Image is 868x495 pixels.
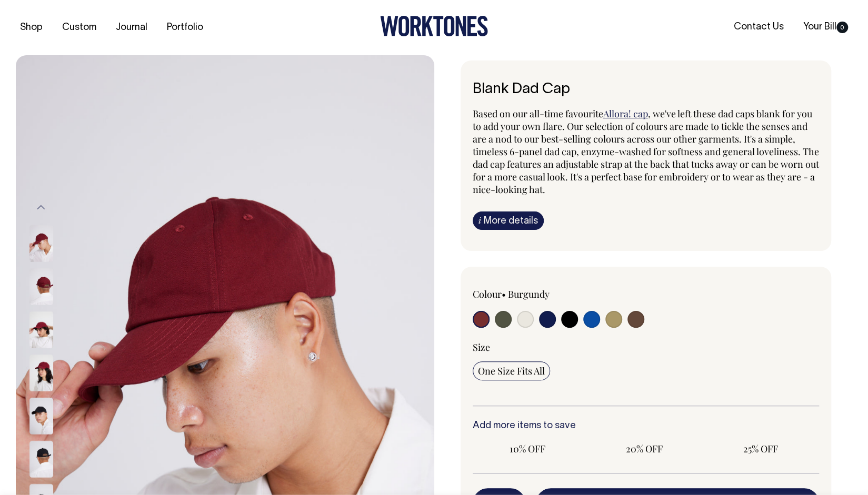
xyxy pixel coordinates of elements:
span: 0 [836,22,848,33]
a: iMore details [473,211,544,230]
div: Colour [473,288,611,300]
span: Based on our all-time favourite [473,107,603,120]
button: Previous [33,196,49,219]
span: i [478,215,481,226]
span: • [502,288,506,300]
a: Portfolio [163,19,207,36]
a: Shop [16,19,47,36]
input: 25% OFF [705,439,815,458]
div: Size [473,341,820,353]
img: burgundy [29,311,53,348]
span: One Size Fits All [478,365,545,377]
h6: Add more items to save [473,421,820,431]
img: burgundy [29,225,53,261]
a: Contact Us [730,18,788,36]
a: Custom [58,19,101,36]
span: 10% OFF [478,442,577,455]
img: burgundy [29,268,53,305]
span: 25% OFF [711,442,810,455]
input: 20% OFF [589,439,699,458]
a: Your Bill0 [799,18,852,36]
img: black [29,440,53,477]
input: One Size Fits All [473,361,550,380]
label: Burgundy [508,288,550,300]
span: 20% OFF [594,442,694,455]
input: 10% OFF [473,439,583,458]
img: burgundy [29,354,53,391]
a: Allora! cap [603,107,648,120]
h6: Blank Dad Cap [473,82,820,98]
img: black [29,397,53,434]
a: Journal [112,19,152,36]
span: , we've left these dad caps blank for you to add your own flare. Our selection of colours are mad... [473,107,819,196]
